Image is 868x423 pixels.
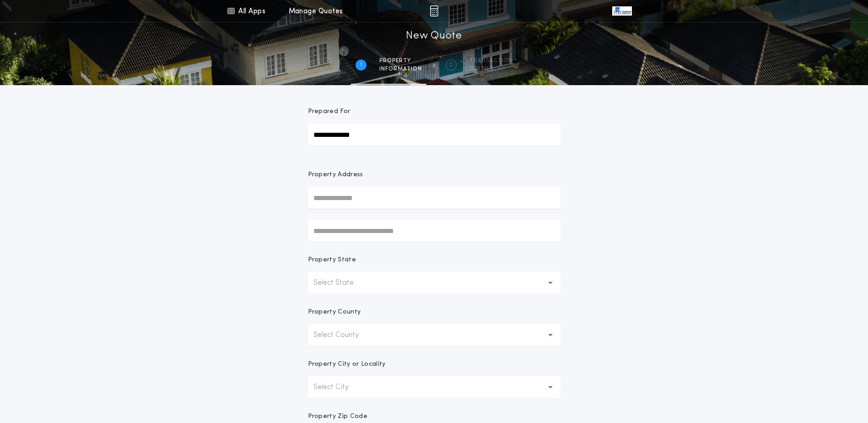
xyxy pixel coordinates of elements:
p: Select County [313,330,373,341]
p: Property County [308,308,361,317]
p: Prepared For [308,107,350,116]
img: vs-icon [612,6,631,16]
h2: 1 [360,61,362,69]
span: Transaction [469,57,513,65]
p: Property Address [308,170,561,179]
p: Select City [313,382,363,393]
p: Select State [313,277,368,288]
span: Property [379,57,422,65]
h1: New Quote [406,29,462,43]
p: Property State [308,255,356,265]
p: Property City or Locality [308,360,386,369]
button: Select County [308,324,561,346]
span: information [379,65,422,73]
img: img [430,5,438,16]
span: details [469,65,513,73]
button: Select City [308,376,561,398]
button: Select State [308,272,561,294]
h2: 2 [449,61,453,69]
p: Property Zip Code [308,412,367,421]
input: Prepared For [308,124,561,146]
